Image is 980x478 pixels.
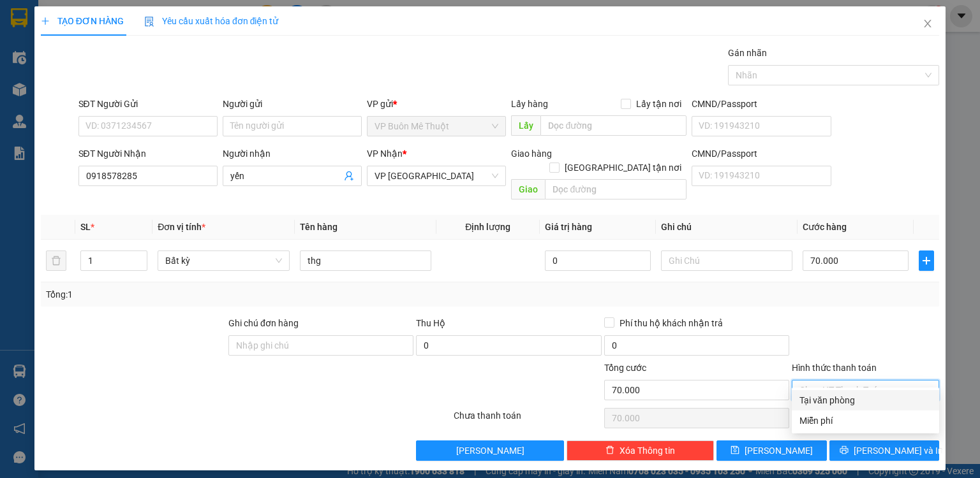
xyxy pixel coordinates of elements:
[545,250,651,271] input: 0
[228,318,299,328] label: Ghi chú đơn hàng
[511,115,540,136] span: Lấy
[300,250,431,271] input: VD: Bàn, Ghế
[799,393,932,407] div: Tại văn phòng
[80,222,91,232] span: SL
[604,363,646,373] span: Tổng cước
[144,17,154,27] img: icon
[452,409,602,431] div: Chưa thanh toán
[165,251,281,270] span: Bất kỳ
[656,215,798,240] th: Ghi chú
[731,445,739,456] span: save
[803,222,847,232] span: Cước hàng
[923,18,933,29] span: close
[158,222,205,232] span: Đơn vị tính
[511,179,545,199] span: Giao
[300,222,338,232] span: Tên hàng
[41,16,124,26] span: TẠO ĐƠN HÀNG
[692,147,831,161] div: CMND/Passport
[416,440,563,461] button: [PERSON_NAME]
[792,363,877,373] label: Hình thức thanh toán
[375,117,498,136] span: VP Buôn Mê Thuột
[545,222,592,232] span: Giá trị hàng
[78,97,218,111] div: SĐT Người Gửi
[560,161,687,175] span: [GEOGRAPHIC_DATA] tận nơi
[829,440,940,461] button: printer[PERSON_NAME] và In
[465,222,510,232] span: Định lượng
[416,318,445,328] span: Thu Hộ
[344,171,354,181] span: user-add
[661,250,792,271] input: Ghi Chú
[614,316,728,330] span: Phí thu hộ khách nhận trả
[745,444,813,458] span: [PERSON_NAME]
[919,256,933,266] span: plus
[840,445,849,456] span: printer
[545,179,687,199] input: Dọc đường
[367,148,403,159] span: VP Nhận
[375,166,498,185] span: VP Sài Gòn
[228,335,413,356] input: Ghi chú đơn hàng
[46,287,379,301] div: Tổng: 1
[78,147,218,161] div: SĐT Người Nhận
[919,250,934,271] button: plus
[511,148,552,159] span: Giao hàng
[223,147,362,161] div: Người nhận
[41,17,50,25] span: plus
[567,440,714,461] button: deleteXóa Thông tin
[728,48,767,58] label: Gán nhãn
[854,444,943,458] span: [PERSON_NAME] và In
[605,445,614,456] span: delete
[716,440,827,461] button: save[PERSON_NAME]
[456,444,524,458] span: [PERSON_NAME]
[631,97,687,111] span: Lấy tận nơi
[223,97,362,111] div: Người gửi
[367,97,506,111] div: VP gửi
[540,115,687,136] input: Dọc đường
[910,6,946,42] button: Close
[620,444,675,458] span: Xóa Thông tin
[799,414,932,428] div: Miễn phí
[511,99,548,109] span: Lấy hàng
[692,97,831,111] div: CMND/Passport
[144,16,279,26] span: Yêu cầu xuất hóa đơn điện tử
[46,250,66,271] button: delete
